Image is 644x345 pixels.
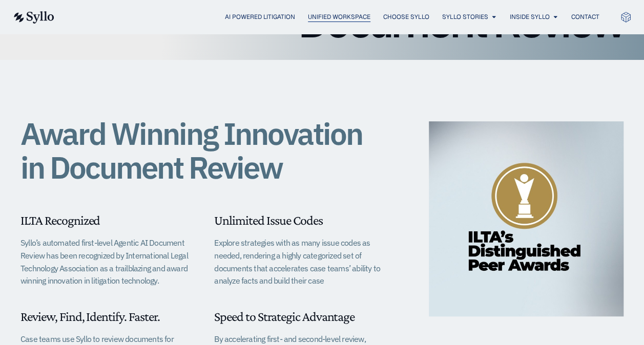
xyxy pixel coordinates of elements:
[308,12,370,21] a: Unified Workspace
[442,12,488,21] a: Syllo Stories
[20,213,100,228] span: ILTA Recognized
[20,236,189,287] p: Syllo’s automated first-level Agentic AI Document Review has been recognized by International Leg...
[214,213,322,228] span: Unlimited Issue Codes
[214,236,382,287] p: Explore strategies with as many issue codes as needed, rendering a highly categorized set of docu...
[75,12,599,22] nav: Menu
[571,12,599,21] a: Contact
[12,11,54,24] img: syllo
[75,12,599,22] div: Menu Toggle
[510,12,550,21] a: Inside Syllo
[20,309,160,324] span: Review, Find, Identify. Faster.
[383,12,429,21] a: Choose Syllo
[20,117,383,184] h1: Award Winning Innovation in Document Review
[225,12,295,21] a: AI Powered Litigation
[214,309,355,324] span: Speed to Strategic Advantage
[429,121,624,316] img: ILTA Distinguished Peer Awards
